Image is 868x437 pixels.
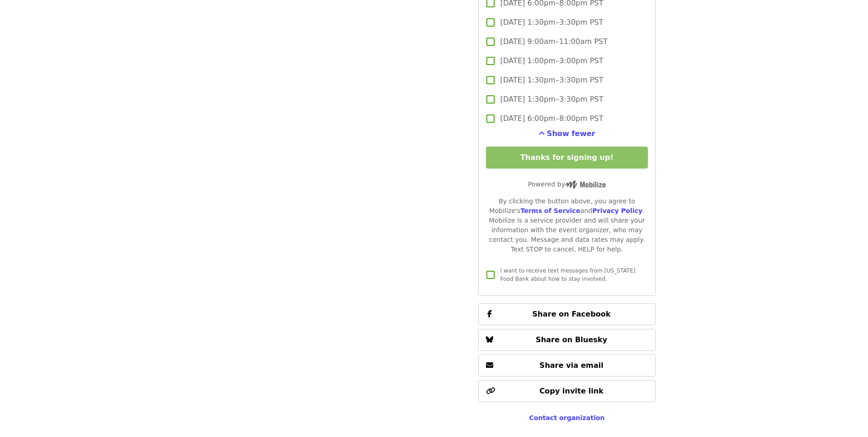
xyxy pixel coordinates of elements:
span: Powered by [528,180,606,188]
span: Show fewer [547,129,595,138]
a: Terms of Service [520,207,580,214]
button: Thanks for signing up! [486,147,647,169]
img: Powered by Mobilize [565,180,606,189]
span: [DATE] 6:00pm–8:00pm PST [500,113,603,124]
span: I want to receive text messages from [US_STATE] Food Bank about how to stay involved. [500,268,635,282]
span: [DATE] 1:30pm–3:30pm PST [500,94,603,105]
span: [DATE] 1:30pm–3:30pm PST [500,17,603,28]
span: Share on Bluesky [536,335,608,344]
span: Share on Facebook [532,310,610,318]
span: Share via email [539,361,604,370]
button: See more timeslots [539,128,595,139]
span: [DATE] 1:30pm–3:30pm PST [500,75,603,86]
button: Share on Facebook [478,303,655,325]
a: Contact organization [529,414,604,421]
button: Copy invite link [478,380,655,402]
a: Privacy Policy [592,207,642,214]
div: By clicking the button above, you agree to Mobilize's and . Mobilize is a service provider and wi... [486,197,647,254]
button: Share on Bluesky [478,329,655,351]
span: [DATE] 9:00am–11:00am PST [500,36,608,47]
span: Copy invite link [539,387,604,395]
span: [DATE] 1:00pm–3:00pm PST [500,55,603,66]
button: Share via email [478,355,655,377]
